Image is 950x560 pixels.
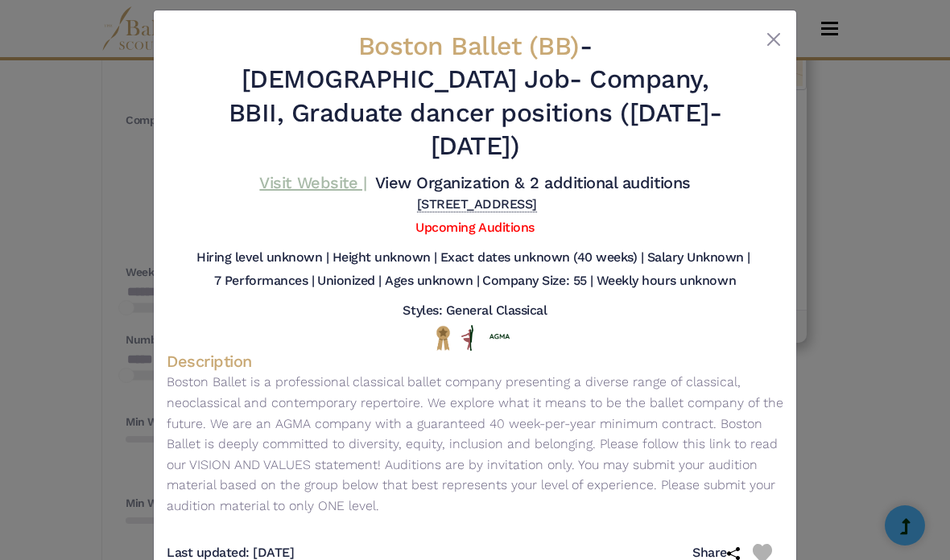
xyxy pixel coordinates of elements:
[214,273,314,290] h5: 7 Performances |
[167,351,783,372] h4: Description
[415,220,534,235] a: Upcoming Auditions
[482,273,593,290] h5: Company Size: 55 |
[433,325,453,350] img: National
[764,30,783,49] button: Close
[259,173,366,192] a: Visit Website |
[440,249,644,266] h5: Exact dates unknown (40 weeks) |
[242,64,569,94] span: [DEMOGRAPHIC_DATA] Job
[317,273,382,290] h5: Unionized |
[597,273,736,290] h5: Weekly hours unknown
[647,249,750,266] h5: Salary Unknown |
[375,173,691,192] a: View Organization & 2 additional auditions
[218,30,732,163] h2: - - Company, BBII, Graduate dancer positions ([DATE]-[DATE])
[358,31,580,61] span: Boston Ballet (BB)
[461,325,473,351] img: All
[196,249,328,266] h5: Hiring level unknown |
[167,372,783,516] p: Boston Ballet is a professional classical ballet company presenting a diverse range of classical,...
[403,303,547,319] h5: Styles: General Classical
[489,333,510,341] img: Union
[385,273,479,290] h5: Ages unknown |
[332,249,437,266] h5: Height unknown |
